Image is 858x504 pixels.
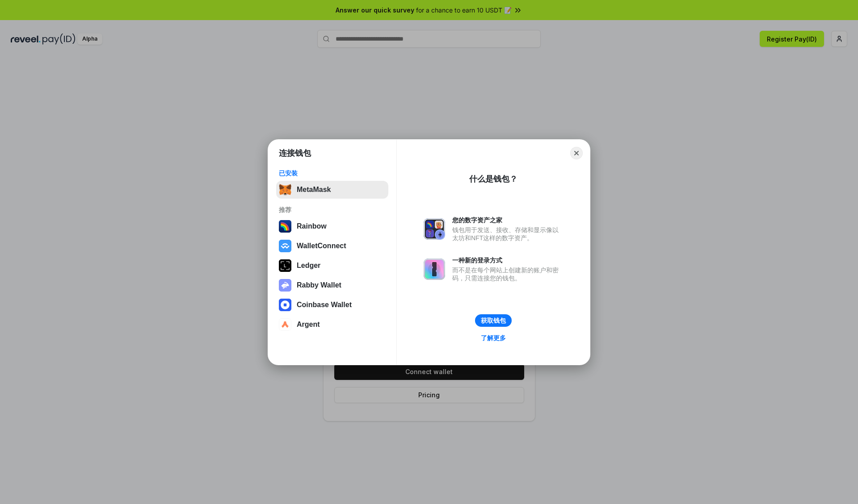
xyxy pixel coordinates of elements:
[297,186,331,194] div: MetaMask
[276,316,388,333] button: Argent
[276,257,388,275] button: Ledger
[297,222,327,230] div: Rainbow
[279,299,291,311] img: svg+xml,%3Csvg%20width%3D%2228%22%20height%3D%2228%22%20viewBox%3D%220%200%2028%2028%22%20fill%3D...
[279,183,291,196] img: svg+xml,%3Csvg%20fill%3D%22none%22%20height%3D%2233%22%20viewBox%3D%220%200%2035%2033%22%20width%...
[276,276,388,294] button: Rabby Wallet
[279,240,291,252] img: svg+xml,%3Csvg%20width%3D%2228%22%20height%3D%2228%22%20viewBox%3D%220%200%2028%2028%22%20fill%3D...
[279,220,291,233] img: svg+xml,%3Csvg%20width%3D%22120%22%20height%3D%22120%22%20viewBox%3D%220%200%20120%20120%22%20fil...
[279,259,291,272] img: svg+xml,%3Csvg%20xmlns%3D%22http%3A%2F%2Fwww.w3.org%2F2000%2Fsvg%22%20width%3D%2228%22%20height%3...
[424,258,445,280] img: svg+xml,%3Csvg%20xmlns%3D%22http%3A%2F%2Fwww.w3.org%2F2000%2Fsvg%22%20fill%3D%22none%22%20viewBox...
[452,266,563,282] div: 而不是在每个网站上创建新的账户和密码，只需连接您的钱包。
[481,317,506,325] div: 获取钱包
[279,318,291,331] img: svg+xml,%3Csvg%20width%3D%2228%22%20height%3D%2228%22%20viewBox%3D%220%200%2028%2028%22%20fill%3D...
[297,281,341,289] div: Rabby Wallet
[297,321,320,329] div: Argent
[297,301,352,309] div: Coinbase Wallet
[279,169,386,177] div: 已安装
[276,217,388,235] button: Rainbow
[424,218,445,240] img: svg+xml,%3Csvg%20xmlns%3D%22http%3A%2F%2Fwww.w3.org%2F2000%2Fsvg%22%20fill%3D%22none%22%20viewBox...
[452,216,563,224] div: 您的数字资产之家
[276,296,388,314] button: Coinbase Wallet
[297,242,346,250] div: WalletConnect
[279,148,311,158] h1: 连接钱包
[570,147,583,159] button: Close
[279,279,291,292] img: svg+xml,%3Csvg%20xmlns%3D%22http%3A%2F%2Fwww.w3.org%2F2000%2Fsvg%22%20fill%3D%22none%22%20viewBox...
[469,174,517,184] div: 什么是钱包？
[279,206,386,214] div: 推荐
[452,226,563,242] div: 钱包用于发送、接收、存储和显示像以太坊和NFT这样的数字资产。
[452,256,563,264] div: 一种新的登录方式
[297,262,320,270] div: Ledger
[276,237,388,255] button: WalletConnect
[475,332,511,344] a: 了解更多
[276,181,388,199] button: MetaMask
[481,334,506,342] div: 了解更多
[475,314,512,327] button: 获取钱包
